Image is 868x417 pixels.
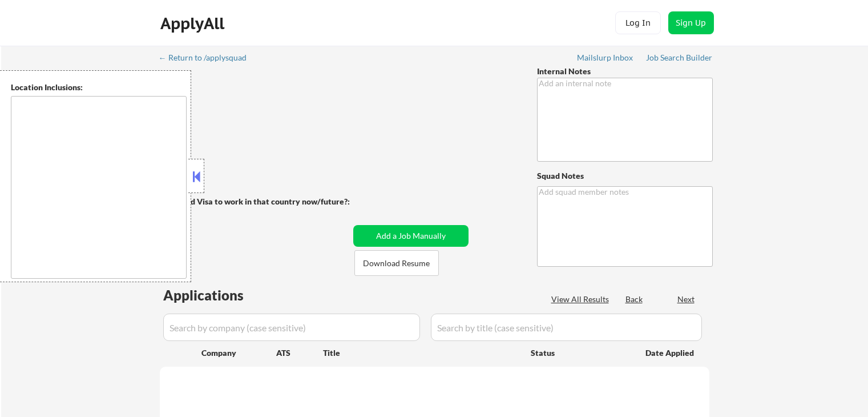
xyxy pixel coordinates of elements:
[159,53,257,65] a: ← Return to /applysquad
[160,197,350,206] strong: Will need Visa to work in that country now/future?:
[354,250,439,276] button: Download Resume
[353,225,469,247] button: Add a Job Manually
[531,342,629,363] div: Status
[431,314,702,341] input: Search by title (case sensitive)
[160,14,228,33] div: ApplyAll
[163,314,420,341] input: Search by company (case sensitive)
[159,54,257,62] div: ← Return to /applysquad
[11,82,187,93] div: Location Inclusions:
[537,66,713,77] div: Internal Notes
[537,170,713,182] div: Squad Notes
[323,347,520,359] div: Title
[625,294,644,305] div: Back
[276,347,323,359] div: ATS
[677,294,696,305] div: Next
[645,347,696,359] div: Date Applied
[668,11,714,34] button: Sign Up
[646,54,713,62] div: Job Search Builder
[577,54,634,62] div: Mailslurp Inbox
[201,347,276,359] div: Company
[163,288,276,302] div: Applications
[551,294,612,305] div: View All Results
[615,11,661,34] button: Log In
